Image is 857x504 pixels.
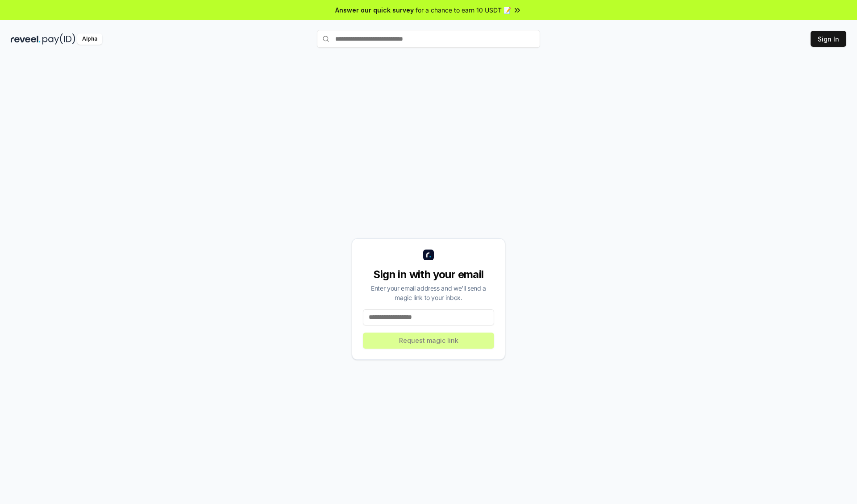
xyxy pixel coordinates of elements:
button: Sign In [811,31,846,47]
img: pay_id [42,33,75,45]
div: Enter your email address and we’ll send a magic link to your inbox. [363,283,494,302]
span: Answer our quick survey [335,5,414,15]
div: Alpha [77,33,102,45]
img: reveel_dark [11,33,41,45]
img: logo_small [423,250,434,260]
div: Sign in with your email [363,267,494,282]
span: for a chance to earn 10 USDT 📝 [416,5,511,15]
